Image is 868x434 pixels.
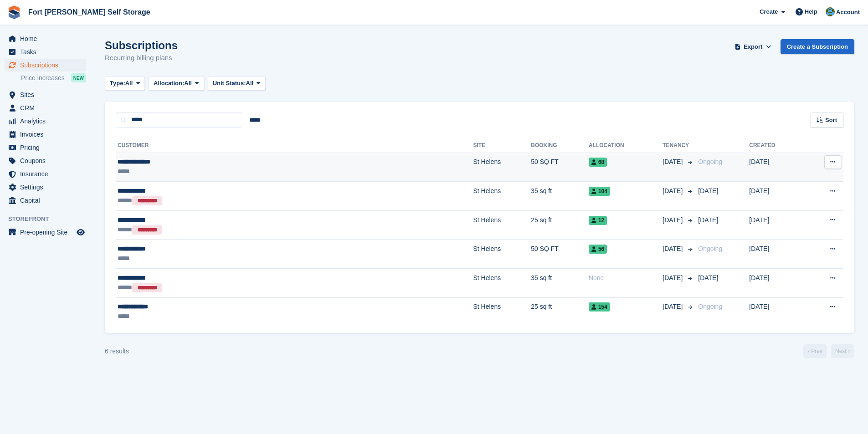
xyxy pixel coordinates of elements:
[208,76,266,91] button: Unit Status: All
[698,187,718,194] span: [DATE]
[105,347,129,356] div: 6 results
[473,269,531,298] td: St Helens
[20,226,75,239] span: Pre-opening Site
[749,269,803,298] td: [DATE]
[20,141,75,154] span: Pricing
[125,79,133,88] span: All
[21,74,65,82] span: Price increases
[473,153,531,182] td: St Helens
[663,138,694,153] th: Tenancy
[473,138,531,153] th: Site
[663,244,684,254] span: [DATE]
[5,141,86,154] a: menu
[589,187,610,196] span: 104
[473,210,531,240] td: St Helens
[531,269,589,298] td: 35 sq ft
[25,5,154,20] a: Fort [PERSON_NAME] Self Storage
[826,7,835,16] img: Alex
[213,79,246,88] span: Unit Status:
[5,88,86,101] a: menu
[20,128,75,141] span: Invoices
[20,88,75,101] span: Sites
[8,214,91,224] span: Storefront
[20,115,75,128] span: Analytics
[110,79,125,88] span: Type:
[20,181,75,194] span: Settings
[149,76,204,91] button: Allocation: All
[749,240,803,269] td: [DATE]
[5,154,86,167] a: menu
[531,297,589,326] td: 25 sq ft
[589,158,607,167] span: 68
[836,8,860,17] span: Account
[20,59,75,71] span: Subscriptions
[75,227,86,238] a: Preview store
[801,344,856,358] nav: Page
[20,154,75,167] span: Coupons
[744,42,762,51] span: Export
[663,302,684,311] span: [DATE]
[5,181,86,194] a: menu
[698,303,722,310] span: Ongoing
[7,5,21,19] img: stora-icon-8386f47178a22dfd0bd8f6a31ec36ba5ce8667c1dd55bd0f319d3a0aa187defe.svg
[589,273,663,283] div: None
[20,32,75,45] span: Home
[5,168,86,180] a: menu
[473,182,531,211] td: St Helens
[698,274,718,281] span: [DATE]
[473,297,531,326] td: St Helens
[698,245,722,252] span: Ongoing
[5,128,86,141] a: menu
[825,116,837,125] span: Sort
[154,79,184,88] span: Allocation:
[663,186,684,196] span: [DATE]
[531,138,589,153] th: Booking
[105,39,178,51] h1: Subscriptions
[5,102,86,114] a: menu
[589,245,607,254] span: 56
[20,102,75,114] span: CRM
[589,216,607,225] span: 12
[589,138,663,153] th: Allocation
[20,168,75,180] span: Insurance
[116,138,473,153] th: Customer
[760,7,778,16] span: Create
[663,273,684,283] span: [DATE]
[21,73,86,83] a: Price increases NEW
[5,194,86,207] a: menu
[71,73,86,82] div: NEW
[749,210,803,240] td: [DATE]
[20,46,75,58] span: Tasks
[105,76,145,91] button: Type: All
[733,39,773,54] button: Export
[531,182,589,211] td: 35 sq ft
[749,297,803,326] td: [DATE]
[805,7,817,16] span: Help
[781,39,854,54] a: Create a Subscription
[5,46,86,58] a: menu
[473,240,531,269] td: St Helens
[663,157,684,167] span: [DATE]
[531,153,589,182] td: 50 SQ FT
[105,53,178,63] p: Recurring billing plans
[5,115,86,128] a: menu
[5,226,86,239] a: menu
[831,344,854,358] a: Next
[663,215,684,225] span: [DATE]
[749,182,803,211] td: [DATE]
[803,344,827,358] a: Previous
[749,138,803,153] th: Created
[5,59,86,71] a: menu
[589,302,610,311] span: 154
[749,153,803,182] td: [DATE]
[20,194,75,207] span: Capital
[246,79,254,88] span: All
[698,158,722,165] span: Ongoing
[5,32,86,45] a: menu
[698,216,718,224] span: [DATE]
[184,79,192,88] span: All
[531,240,589,269] td: 50 SQ FT
[531,210,589,240] td: 25 sq ft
